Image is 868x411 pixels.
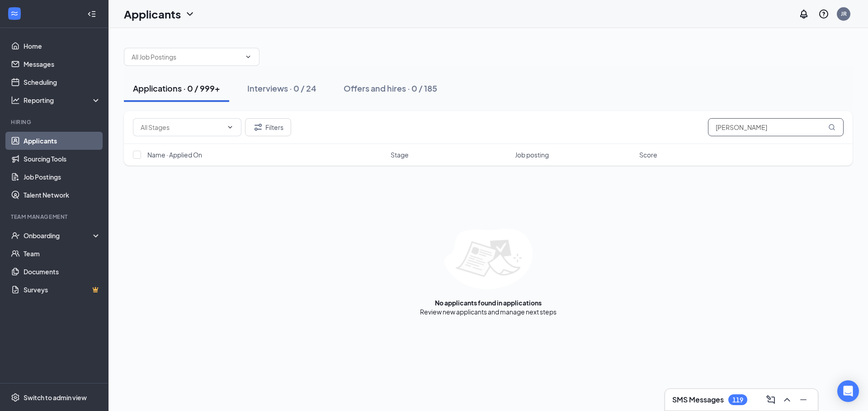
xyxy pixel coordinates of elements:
a: Scheduling [24,73,101,91]
h3: SMS Messages [672,395,724,405]
span: Job posting [515,150,549,159]
div: Open Intercom Messenger [837,380,859,402]
div: Interviews · 0 / 24 [247,83,316,94]
svg: Collapse [87,9,96,18]
a: Documents [24,263,101,281]
svg: MagnifyingGlass [828,124,835,131]
svg: ComposeMessage [765,394,776,405]
svg: ChevronUp [782,394,793,405]
div: Team Management [11,213,99,221]
svg: Filter [253,122,264,133]
div: 119 [732,396,743,404]
button: Filter Filters [245,118,291,136]
span: Stage [391,150,409,159]
button: ComposeMessage [764,393,778,407]
a: Talent Network [24,186,101,204]
input: Search in applications [708,118,844,136]
div: JR [841,10,847,18]
svg: QuestionInfo [818,9,829,19]
svg: Settings [11,393,20,402]
a: Applicants [24,132,101,150]
input: All Stages [141,122,223,132]
svg: UserCheck [11,231,20,240]
a: Home [24,37,101,55]
button: Minimize [796,393,811,407]
svg: Analysis [11,96,20,105]
svg: ChevronDown [184,9,195,19]
input: All Job Postings [132,52,241,62]
div: Onboarding [24,231,93,240]
h1: Applicants [124,6,181,22]
div: Review new applicants and manage next steps [420,307,557,316]
svg: ChevronDown [226,124,234,131]
a: Team [24,245,101,263]
a: Sourcing Tools [24,150,101,168]
div: Switch to admin view [24,393,87,402]
svg: Minimize [798,394,809,405]
a: Job Postings [24,168,101,186]
span: Score [639,150,657,159]
img: empty-state [444,229,533,289]
div: Reporting [24,96,101,105]
div: No applicants found in applications [435,298,542,307]
a: SurveysCrown [24,281,101,299]
svg: WorkstreamLogo [10,9,19,18]
a: Messages [24,55,101,73]
div: Offers and hires · 0 / 185 [344,83,437,94]
div: Hiring [11,118,99,126]
div: Applications · 0 / 999+ [133,83,220,94]
span: Name · Applied On [147,150,202,159]
svg: Notifications [798,9,809,19]
svg: ChevronDown [245,53,252,60]
button: ChevronUp [780,393,794,407]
